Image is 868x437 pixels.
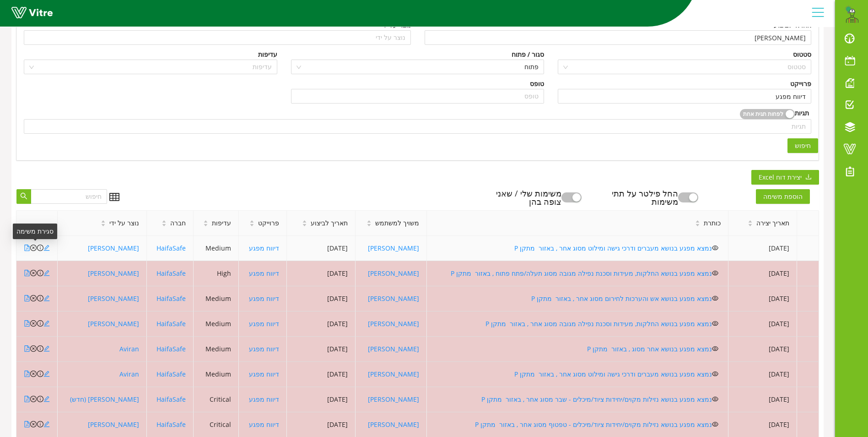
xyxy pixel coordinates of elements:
[24,320,30,327] span: file-pdf
[287,311,356,337] td: [DATE]
[194,286,239,311] td: Medium
[712,245,718,251] span: eye
[368,420,419,429] a: [PERSON_NAME]
[30,320,37,327] span: close-circle
[43,320,50,327] span: edit
[287,387,356,412] td: [DATE]
[368,395,419,404] a: [PERSON_NAME]
[162,219,167,224] span: caret-up
[249,319,279,328] a: דיווח מפגע
[530,79,544,89] div: טופס
[728,311,797,337] td: [DATE]
[297,60,539,74] span: פתוח
[514,244,712,252] a: נמצא מפגע בנושא מעברים ודרכי גישה ומילוט מסוג אחר , באזור מתקן P
[756,189,810,204] span: הוספת משימה
[37,345,43,352] span: info-circle
[212,218,231,228] span: עדיפות
[156,269,186,278] a: HaifaSafe
[156,294,186,303] a: HaifaSafe
[203,219,208,224] span: caret-up
[287,337,356,362] td: [DATE]
[109,218,139,228] span: נוצר על ידי
[249,269,279,278] a: דיווח מפגע
[43,295,50,301] span: edit
[475,420,712,429] a: נמצא מפגע בנושא נזילות מקוים/יחידות ציוד/מיכלים - טפטוף מסוג אחר , באזור מתקן P
[368,319,419,328] a: [PERSON_NAME]
[37,270,43,276] span: info-circle
[156,319,186,328] a: HaifaSafe
[787,138,818,153] button: חיפוש
[37,421,43,427] span: info-circle
[531,294,712,303] a: נמצא מפגע בנושא אש והערכות לחירום מסוג אחר , באזור מתקן P
[194,337,239,362] td: Medium
[481,395,712,404] a: נמצא מפגע בנושא נזילות מקוים/יחידות ציוד/מיכלים - שבר מסוג אחר , באזור מתקן P
[24,371,30,377] span: file-pdf
[43,269,50,278] a: edit
[728,362,797,387] td: [DATE]
[162,223,167,228] span: caret-down
[512,49,544,60] div: סגור / פתוח
[375,218,419,228] span: משויך למשתמש
[24,344,30,353] a: file-pdf
[88,294,139,303] a: [PERSON_NAME]
[16,189,31,204] button: search
[759,172,802,182] span: יצירת דוח Excel
[249,344,279,353] a: דיווח מפגע
[712,270,718,276] span: eye
[43,396,50,402] span: edit
[156,395,186,404] a: HaifaSafe
[119,370,139,378] a: Aviran
[843,5,861,23] img: 1b769f6a-5bd2-4624-b62a-8340ff607ce4.png
[712,421,718,427] span: eye
[302,219,307,224] span: caret-up
[367,223,372,228] span: caret-down
[194,387,239,412] td: Critical
[30,245,37,251] span: close-circle
[712,396,718,402] span: eye
[194,311,239,337] td: Medium
[600,189,678,206] div: החל פילטר על תתי משימות
[728,286,797,311] td: [DATE]
[367,219,372,224] span: caret-up
[37,371,43,377] span: info-circle
[24,396,30,402] span: file-pdf
[170,218,186,228] span: חברה
[695,219,700,224] span: caret-up
[484,189,561,206] div: משימות שלי / שאני צופה בהן
[24,270,30,276] span: file-pdf
[24,269,30,278] a: file-pdf
[712,345,718,352] span: eye
[43,395,50,404] a: edit
[249,244,279,252] a: דיווח מפגע
[43,344,50,353] a: edit
[101,219,106,224] span: caret-up
[37,396,43,402] span: info-circle
[756,190,819,201] a: הוספת משימה
[88,319,139,328] a: [PERSON_NAME]
[43,370,50,378] a: edit
[20,192,27,201] span: search
[30,421,37,427] span: close-circle
[88,244,139,252] a: [PERSON_NAME]
[31,189,107,204] input: חיפוש
[43,319,50,328] a: edit
[249,223,254,228] span: caret-down
[287,261,356,286] td: [DATE]
[743,109,783,119] span: לפחות תגית אחת
[194,362,239,387] td: Medium
[37,245,43,251] span: info-circle
[43,421,50,427] span: edit
[249,420,279,429] a: דיווח מפגע
[24,295,30,301] span: file-pdf
[728,387,797,412] td: [DATE]
[30,295,37,301] span: close-circle
[156,420,186,429] a: HaifaSafe
[249,370,279,378] a: דיווח מפגע
[258,49,277,60] div: עדיפות
[704,218,721,228] span: כותרת
[728,261,797,286] td: [DATE]
[43,371,50,377] span: edit
[203,223,208,228] span: caret-down
[43,345,50,352] span: edit
[24,319,30,328] a: file-pdf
